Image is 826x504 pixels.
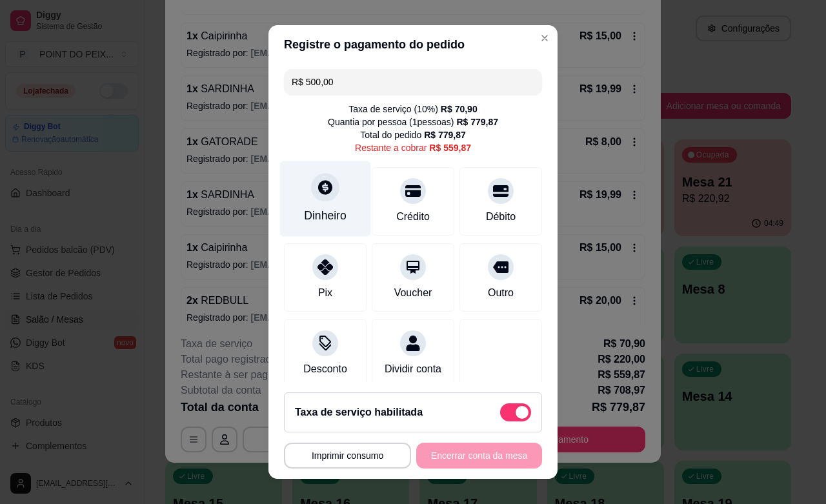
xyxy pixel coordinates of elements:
[385,361,441,377] div: Dividir conta
[303,361,347,377] div: Desconto
[441,103,478,116] div: R$ 70,90
[488,285,514,301] div: Outro
[456,116,498,128] div: R$ 779,87
[348,103,477,116] div: Taxa de serviço ( 10 %)
[424,128,466,141] div: R$ 779,87
[292,69,534,95] input: Ex.: hambúrguer de cordeiro
[394,285,432,301] div: Voucher
[295,405,423,420] h2: Taxa de serviço habilitada
[429,141,471,154] div: R$ 559,87
[486,209,516,225] div: Débito
[328,116,498,128] div: Quantia por pessoa ( 1 pessoas)
[360,128,466,141] div: Total do pedido
[318,285,332,301] div: Pix
[284,443,411,469] button: Imprimir consumo
[396,209,430,225] div: Crédito
[304,207,347,224] div: Dinheiro
[355,141,471,154] div: Restante a cobrar
[268,25,558,64] header: Registre o pagamento do pedido
[534,28,555,48] button: Close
